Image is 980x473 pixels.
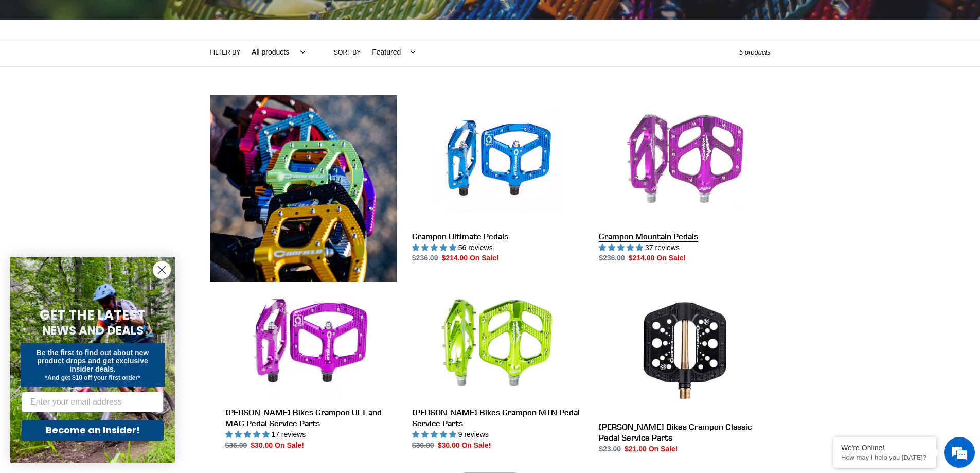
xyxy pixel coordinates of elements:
[22,420,164,441] button: Become an Insider!
[739,48,771,56] span: 5 products
[40,306,146,324] span: GET THE LATEST
[334,48,361,57] label: Sort by
[210,48,241,57] label: Filter by
[153,261,171,279] button: Close dialog
[42,322,144,339] span: NEWS AND DEALS
[37,348,149,373] span: Be the first to find out about new product drops and get exclusive insider deals.
[841,444,929,452] div: We're Online!
[45,374,140,381] span: *And get $10 off your first order*
[22,392,164,412] input: Enter your email address
[841,453,929,461] p: How may I help you today?
[210,95,397,282] img: Content block image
